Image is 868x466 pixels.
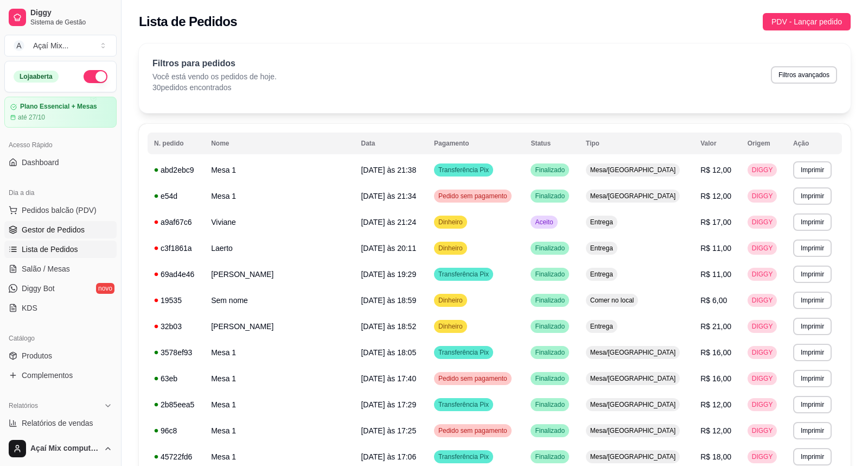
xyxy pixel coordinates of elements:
[30,444,99,454] span: Açaí Mix computador
[22,350,52,361] span: Produtos
[4,299,117,317] a: KDS
[4,414,117,432] a: Relatórios de vendas
[533,374,567,383] span: Finalizado
[588,244,615,253] span: Entrega
[588,374,678,383] span: Mesa/[GEOGRAPHIC_DATA]
[588,218,615,226] span: Entrega
[750,192,775,200] span: DIGGY
[533,218,555,226] span: Aceito
[152,57,277,70] p: Filtros para pedidos
[361,244,416,253] span: [DATE] às 20:11
[361,426,416,435] span: [DATE] às 17:25
[533,400,567,409] span: Finalizado
[22,283,55,294] span: Diggy Bot
[436,166,491,174] span: Transferência Pix
[436,296,465,305] span: Dinheiro
[436,374,509,383] span: Pedido sem pagamento
[700,296,727,305] span: R$ 6,00
[741,133,787,154] th: Origem
[588,426,678,435] span: Mesa/[GEOGRAPHIC_DATA]
[700,452,731,461] span: R$ 18,00
[361,192,416,200] span: [DATE] às 21:34
[533,166,567,174] span: Finalizado
[436,218,465,226] span: Dinheiro
[793,448,832,465] button: Imprimir
[793,318,832,335] button: Imprimir
[436,244,465,253] span: Dinheiro
[750,218,775,226] span: DIGGY
[700,270,731,279] span: R$ 11,00
[700,192,731,200] span: R$ 12,00
[205,183,354,209] td: Mesa 1
[205,366,354,392] td: Mesa 1
[700,374,731,383] span: R$ 16,00
[4,97,117,128] a: Plano Essencial + Mesasaté 27/10
[436,400,491,409] span: Transferência Pix
[700,400,731,409] span: R$ 12,00
[18,113,45,122] article: até 27/10
[700,348,731,357] span: R$ 16,00
[793,396,832,413] button: Imprimir
[588,166,678,174] span: Mesa/[GEOGRAPHIC_DATA]
[4,4,117,30] a: DiggySistema de Gestão
[154,295,198,306] div: 19535
[700,426,731,435] span: R$ 12,00
[30,8,112,18] span: Diggy
[4,154,117,171] a: Dashboard
[588,296,636,305] span: Comer no local
[154,399,198,410] div: 2b85eea5
[30,18,112,27] span: Sistema de Gestão
[22,205,97,216] span: Pedidos balcão (PDV)
[793,161,832,179] button: Imprimir
[22,303,37,313] span: KDS
[22,418,93,429] span: Relatórios de vendas
[436,452,491,461] span: Transferência Pix
[22,224,85,235] span: Gestor de Pedidos
[771,16,842,28] span: PDV - Lançar pedido
[588,270,615,279] span: Entrega
[588,192,678,200] span: Mesa/[GEOGRAPHIC_DATA]
[361,374,416,383] span: [DATE] às 17:40
[4,241,117,258] a: Lista de Pedidos
[533,452,567,461] span: Finalizado
[154,321,198,332] div: 32b03
[436,270,491,279] span: Transferência Pix
[694,133,741,154] th: Valor
[4,260,117,278] a: Salão / Mesas
[4,221,117,238] a: Gestor de Pedidos
[4,280,117,297] a: Diggy Botnovo
[20,103,97,111] article: Plano Essencial + Mesas
[205,261,354,287] td: [PERSON_NAME]
[750,322,775,331] span: DIGGY
[205,392,354,418] td: Mesa 1
[9,401,38,410] span: Relatórios
[436,348,491,357] span: Transferência Pix
[4,367,117,384] a: Complementos
[436,322,465,331] span: Dinheiro
[588,452,678,461] span: Mesa/[GEOGRAPHIC_DATA]
[154,217,198,228] div: a9af67c6
[700,218,731,226] span: R$ 17,00
[533,244,567,253] span: Finalizado
[533,426,567,435] span: Finalizado
[4,347,117,364] a: Produtos
[750,400,775,409] span: DIGGY
[14,71,59,83] div: Loja aberta
[139,13,237,30] h2: Lista de Pedidos
[205,339,354,366] td: Mesa 1
[763,13,851,30] button: PDV - Lançar pedido
[793,266,832,283] button: Imprimir
[4,35,117,56] button: Select a team
[4,184,117,201] div: Dia a dia
[22,263,70,274] span: Salão / Mesas
[533,192,567,200] span: Finalizado
[533,348,567,357] span: Finalizado
[22,370,73,381] span: Complementos
[361,166,416,174] span: [DATE] às 21:38
[750,374,775,383] span: DIGGY
[793,422,832,439] button: Imprimir
[793,344,832,361] button: Imprimir
[750,426,775,435] span: DIGGY
[588,400,678,409] span: Mesa/[GEOGRAPHIC_DATA]
[361,322,416,331] span: [DATE] às 18:52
